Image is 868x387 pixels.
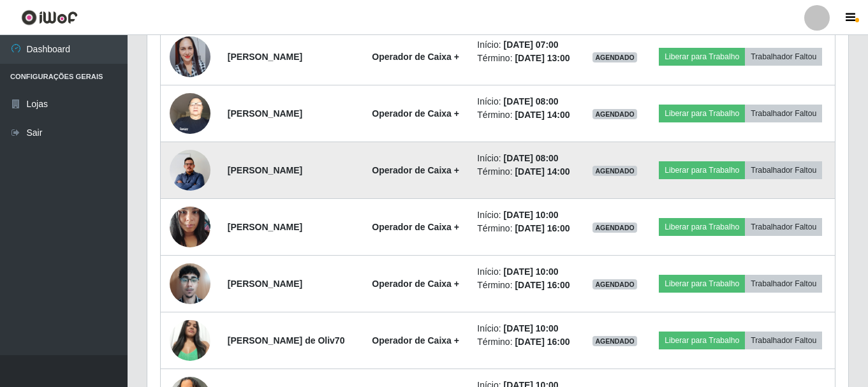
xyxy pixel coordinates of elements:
[745,218,822,236] button: Trabalhador Faltou
[745,105,822,122] button: Trabalhador Faltou
[228,279,302,289] strong: [PERSON_NAME]
[659,218,745,236] button: Liberar para Trabalho
[745,48,822,66] button: Trabalhador Faltou
[477,165,575,179] li: Término:
[515,53,570,63] time: [DATE] 13:00
[170,200,210,254] img: 1699963072939.jpeg
[21,10,78,26] img: CoreUI Logo
[504,153,559,163] time: [DATE] 08:00
[745,161,822,179] button: Trabalhador Faltou
[745,332,822,349] button: Trabalhador Faltou
[515,166,570,177] time: [DATE] 14:00
[659,48,745,66] button: Liberar para Trabalho
[477,222,575,235] li: Término:
[477,279,575,292] li: Término:
[477,335,575,349] li: Término:
[592,223,637,233] span: AGENDADO
[477,52,575,65] li: Término:
[228,335,345,346] strong: [PERSON_NAME] de Oliv70
[477,108,575,122] li: Término:
[228,52,302,62] strong: [PERSON_NAME]
[477,265,575,279] li: Início:
[477,322,575,335] li: Início:
[659,161,745,179] button: Liberar para Trabalho
[504,40,559,50] time: [DATE] 07:00
[477,208,575,222] li: Início:
[372,165,459,175] strong: Operador de Caixa +
[477,95,575,108] li: Início:
[372,222,459,232] strong: Operador de Caixa +
[372,335,459,346] strong: Operador de Caixa +
[372,52,459,62] strong: Operador de Caixa +
[515,337,570,347] time: [DATE] 16:00
[592,279,637,289] span: AGENDADO
[170,20,210,93] img: 1689874098010.jpeg
[170,86,210,140] img: 1723623614898.jpeg
[592,52,637,62] span: AGENDADO
[515,110,570,120] time: [DATE] 14:00
[592,109,637,119] span: AGENDADO
[372,108,459,119] strong: Operador de Caixa +
[515,280,570,290] time: [DATE] 16:00
[592,166,637,176] span: AGENDADO
[745,275,822,293] button: Trabalhador Faltou
[592,336,637,346] span: AGENDADO
[504,210,559,220] time: [DATE] 10:00
[504,267,559,277] time: [DATE] 10:00
[372,279,459,289] strong: Operador de Caixa +
[170,313,210,367] img: 1727212594442.jpeg
[228,165,302,175] strong: [PERSON_NAME]
[504,323,559,333] time: [DATE] 10:00
[170,256,210,310] img: 1718905358591.jpeg
[170,144,210,196] img: 1755300711558.jpeg
[228,222,302,232] strong: [PERSON_NAME]
[504,96,559,106] time: [DATE] 08:00
[659,332,745,349] button: Liberar para Trabalho
[515,223,570,233] time: [DATE] 16:00
[477,38,575,52] li: Início:
[659,275,745,293] button: Liberar para Trabalho
[228,108,302,119] strong: [PERSON_NAME]
[477,152,575,165] li: Início:
[659,105,745,122] button: Liberar para Trabalho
